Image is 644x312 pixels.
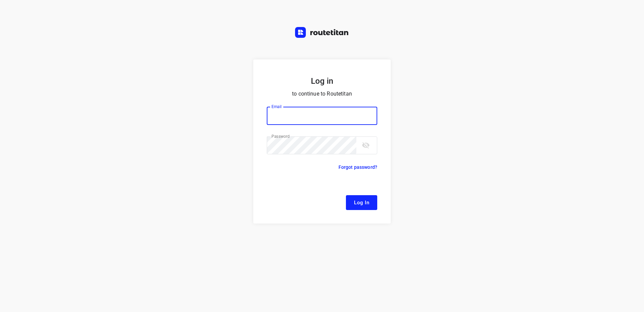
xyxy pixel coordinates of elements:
[359,138,373,152] button: toggle password visibility
[346,195,377,210] button: Log In
[339,163,377,171] p: Forgot password?
[354,198,369,207] span: Log In
[267,89,377,99] p: to continue to Routetitan
[295,27,349,38] img: Routetitan
[267,76,377,86] h5: Log in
